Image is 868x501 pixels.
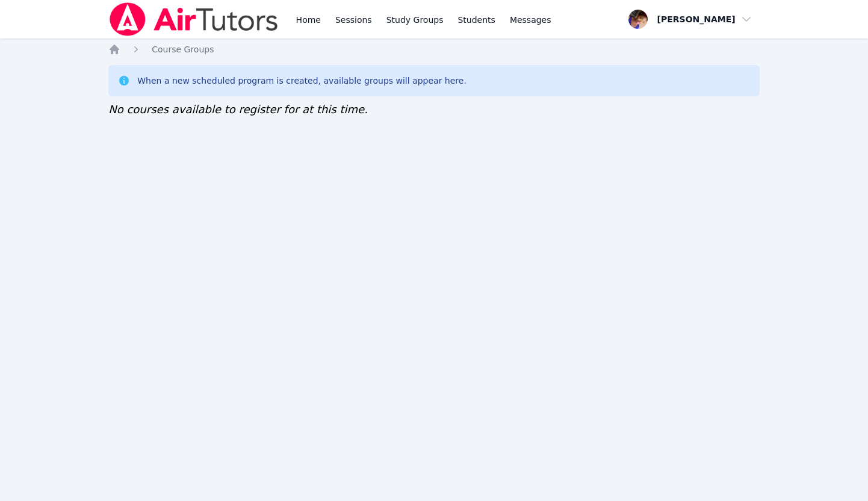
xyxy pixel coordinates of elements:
a: Course Groups [152,43,214,55]
div: When a new scheduled program is created, available groups will appear here. [137,75,467,87]
nav: Breadcrumb [108,43,760,55]
span: Course Groups [152,45,214,54]
span: No courses available to register for at this time. [108,103,368,116]
span: Messages [510,14,551,26]
img: Air Tutors [108,2,279,36]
